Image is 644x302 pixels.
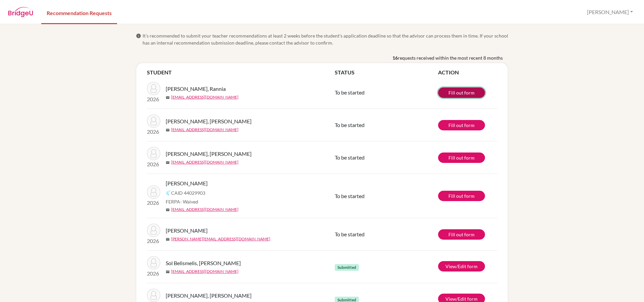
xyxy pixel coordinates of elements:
[398,54,503,61] span: requests received within the most recent 8 months
[147,147,160,160] img: Simán Safie, Nicole Marie
[335,122,365,128] span: To be started
[166,161,170,165] span: mail
[171,159,238,165] a: [EMAIL_ADDRESS][DOMAIN_NAME]
[147,82,160,95] img: Alabí Daccarett, Rannia
[166,208,170,212] span: mail
[166,198,198,205] span: FERPA
[8,7,33,17] img: BridgeU logo
[438,68,497,76] th: ACTION
[166,85,226,93] span: [PERSON_NAME], Rannia
[438,120,485,130] a: Fill out form
[335,231,365,237] span: To be started
[166,150,252,158] span: [PERSON_NAME], [PERSON_NAME]
[166,237,170,241] span: mail
[166,117,252,125] span: [PERSON_NAME], [PERSON_NAME]
[180,199,198,204] span: - Waived
[335,154,365,161] span: To be started
[166,227,208,235] span: [PERSON_NAME]
[335,193,365,199] span: To be started
[147,269,160,278] p: 2026
[171,94,238,100] a: [EMAIL_ADDRESS][DOMAIN_NAME]
[392,54,398,61] b: 16
[438,87,485,98] a: Fill out form
[166,270,170,274] span: mail
[166,190,171,195] img: Common App logo
[166,96,170,100] span: mail
[136,33,141,39] span: info
[147,114,160,128] img: Flores Morán, Fernanda Flores
[147,160,160,168] p: 2026
[438,261,485,271] a: View/Edit form
[41,1,117,24] a: Recommendation Requests
[147,237,160,245] p: 2026
[147,199,160,207] p: 2026
[147,128,160,136] p: 2026
[438,191,485,201] a: Fill out form
[166,128,170,132] span: mail
[335,89,365,96] span: To be started
[143,32,508,46] span: It’s recommended to submit your teacher recommendations at least 2 weeks before the student’s app...
[147,185,160,199] img: Méndez Rubio, Elena
[166,179,208,187] span: [PERSON_NAME]
[147,95,160,103] p: 2026
[335,68,438,76] th: STATUS
[147,256,160,269] img: Sol Belismelis, Valeria
[171,127,238,133] a: [EMAIL_ADDRESS][DOMAIN_NAME]
[166,259,241,267] span: Sol Belismelis, [PERSON_NAME]
[335,264,359,271] span: Submitted
[147,224,160,237] img: Dunson, Alexis
[171,206,238,213] a: [EMAIL_ADDRESS][DOMAIN_NAME]
[147,289,160,302] img: Simán Safie, Nicole Marie
[171,236,270,242] a: [PERSON_NAME][EMAIL_ADDRESS][DOMAIN_NAME]
[171,189,205,196] span: CAID 44029903
[438,153,485,163] a: Fill out form
[584,6,636,18] button: [PERSON_NAME]
[147,68,335,76] th: STUDENT
[438,229,485,240] a: Fill out form
[171,268,238,275] a: [EMAIL_ADDRESS][DOMAIN_NAME]
[166,292,252,300] span: [PERSON_NAME], [PERSON_NAME]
